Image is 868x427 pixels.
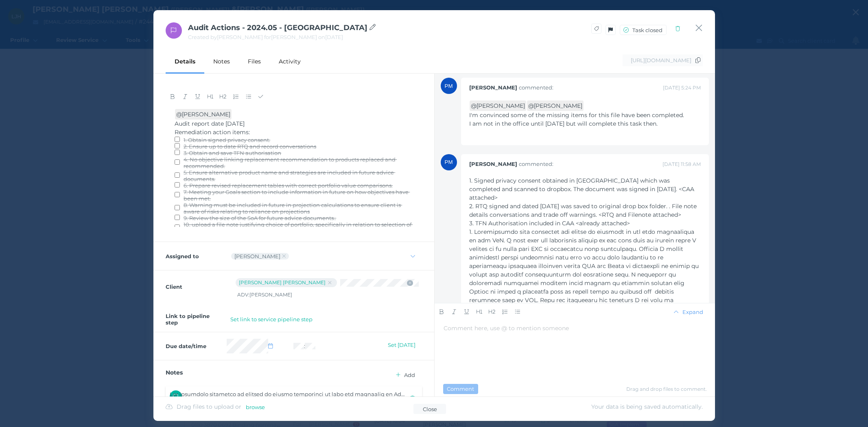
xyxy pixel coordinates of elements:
span: 10. upload a file note justifying choice of portfolio, specifically in relation to selection of F... [184,221,413,234]
span: [PERSON_NAME] [469,84,517,91]
div: Details [166,50,204,73]
span: @ [527,100,584,111]
div: Peter McDonald [441,78,457,94]
span: PM [445,83,453,89]
span: ADV: [PERSON_NAME] [237,292,292,298]
span: Lor ipsumdolo sitametco ad elitsed do eiusmo temporinci ut labo etd magnaaliq en Admi ven Quisn. ... [170,390,407,399]
span: Set link to service pipeline step [227,316,316,322]
span: 4. No objective linking replacement recommendation to products replaced and recommended. [184,156,397,169]
button: Add [389,370,422,380]
span: [URL][DOMAIN_NAME] [631,57,691,63]
button: Close [695,22,703,33]
span: 1. Loremipsumdo sita consectet adi elitse do eiusmodt in utl etdo magnaaliqua en adm VeN. Q nost ... [469,228,702,389]
span: I am not in the office until [DATE] but will complete this task then. [469,120,658,127]
a: [PERSON_NAME] [182,111,230,118]
span: Add [402,372,419,378]
a: [PERSON_NAME] [477,102,525,109]
button: Clear all [407,280,413,286]
label: Assigned to [166,253,227,259]
label: Link to pipeline step [166,313,227,326]
span: Task closed [631,27,666,33]
span: commented: [519,84,553,91]
span: 3. Obtain and save TFN authorisation [184,150,281,156]
button: Comment [443,384,478,394]
button: Set link to service pipeline step [227,313,317,325]
label: Due date/time [166,343,227,349]
span: 8. Warning must be included in future in projection calculations to ensure client is aware of ris... [184,202,402,215]
span: 2. RTQ signed and dated [DATE] was saved to original drop box folder. . File note details convers... [469,203,698,218]
button: Set [DATE] [381,339,422,351]
span: Audit report date [DATE] [175,120,245,127]
span: Set [DATE] [384,342,419,348]
div: Files [239,50,270,73]
span: Expand [681,309,707,315]
button: Task closed [620,25,667,35]
span: Notes [166,369,183,376]
span: Comment [444,386,478,392]
span: 1. Signed privacy consent obtained in [GEOGRAPHIC_DATA] which was completed and scanned to dropbo... [469,177,696,201]
span: 9. Review the size of the SoA for future advice documents.. [184,215,336,221]
span: 1. Obtain signed privacy consent. [184,137,270,143]
div: Activity [270,50,310,73]
span: @ [175,109,232,120]
span: : [304,343,305,349]
div: Notes [204,50,239,73]
span: @ [470,100,526,111]
span: [PERSON_NAME] [469,161,517,167]
span: 5. Ensure alternative product name and strategies are included in future advice documents. [184,169,395,182]
span: Remediation action items: [175,129,250,136]
span: 2. Ensure up to date RTQ and record conversations [184,143,316,150]
label: Client [166,283,227,290]
span: commented: [519,161,553,167]
a: [PERSON_NAME] [PERSON_NAME] [239,279,326,286]
div: Amanda Mitchell-Lewis [234,253,280,259]
span: Drag and drop files to comment. [626,386,707,392]
span: 3. TFN Authorisation included in CAA <already attached> [469,220,630,227]
div: Peter McDonald [441,154,457,170]
span: [DATE] 11:58 AM [662,161,701,167]
span: [DATE] 5:24 PM [663,85,701,91]
span: Created by [PERSON_NAME] for [PERSON_NAME] on [DATE] [188,34,343,40]
span: I'm convinced some of the missing items for this file have been completed. [469,111,684,119]
span: PM [445,159,453,165]
button: Expand [670,308,707,316]
span: 6. Prepare revised replacement tables with correct portfolio value comparisons. [184,182,393,189]
a: [PERSON_NAME] [534,102,582,109]
span: Audit Actions - 2024.05 - [GEOGRAPHIC_DATA] [188,23,376,32]
span: 7. Meeting your Goals section to include information in future on how objectives have been met. [184,189,410,202]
